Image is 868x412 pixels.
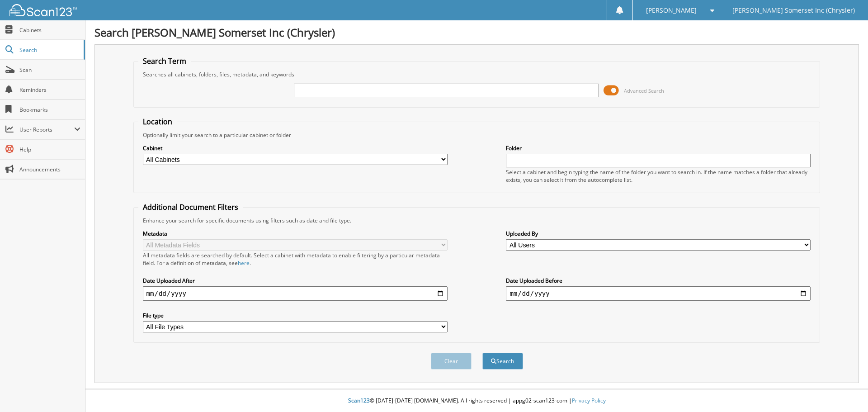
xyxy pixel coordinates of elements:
div: Enhance your search for specific documents using filters such as date and file type. [138,217,816,224]
div: Select a cabinet and begin typing the name of the folder you want to search in. If the name match... [506,168,811,184]
span: [PERSON_NAME] [646,8,697,13]
label: Date Uploaded Before [506,277,811,284]
legend: Search Term [138,56,191,66]
legend: Additional Document Filters [138,202,243,212]
span: User Reports [19,126,74,133]
input: start [143,286,448,301]
input: end [506,286,811,301]
label: Folder [506,144,811,152]
h1: Search [PERSON_NAME] Somerset Inc (Chrysler) [94,25,859,40]
div: © [DATE]-[DATE] [DOMAIN_NAME]. All rights reserved | appg02-scan123-com | [85,390,868,412]
a: here [238,259,250,267]
span: Scan123 [348,397,370,404]
label: Date Uploaded After [143,277,448,284]
span: Bookmarks [19,106,80,114]
div: All metadata fields are searched by default. Select a cabinet with metadata to enable filtering b... [143,251,448,267]
span: Announcements [19,166,80,173]
span: [PERSON_NAME] Somerset Inc (Chrysler) [732,8,855,13]
legend: Location [138,117,177,127]
div: Optionally limit your search to a particular cabinet or folder [138,131,816,139]
span: Cabinets [19,26,80,34]
button: Search [482,353,523,369]
span: Help [19,146,80,153]
span: Search [19,46,79,54]
a: Privacy Policy [572,397,606,404]
label: Cabinet [143,144,448,152]
label: Metadata [143,230,448,237]
span: Advanced Search [624,87,664,94]
label: File type [143,312,448,319]
img: scan123-logo-white.svg [9,4,77,16]
span: Scan [19,66,80,74]
div: Searches all cabinets, folders, files, metadata, and keywords [138,71,816,78]
span: Reminders [19,86,80,94]
label: Uploaded By [506,230,811,237]
button: Clear [431,353,472,369]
